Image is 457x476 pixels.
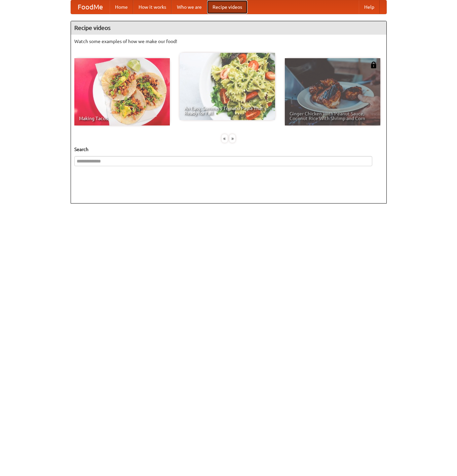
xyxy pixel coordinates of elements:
span: An Easy, Summery Tomato Pasta That's Ready for Fall [184,106,270,115]
span: Making Tacos [79,116,165,121]
a: Recipe videos [207,0,247,14]
div: » [229,134,235,143]
a: How it works [133,0,172,14]
a: Home [110,0,133,14]
a: FoodMe [71,0,110,14]
a: An Easy, Summery Tomato Pasta That's Ready for Fall [180,53,275,120]
h4: Recipe videos [71,21,386,35]
h5: Search [74,146,383,153]
div: « [222,134,228,143]
a: Making Tacos [74,58,170,125]
p: Watch some examples of how we make our food! [74,38,383,45]
img: 483408.png [370,62,377,68]
a: Who we are [172,0,207,14]
a: Help [359,0,380,14]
